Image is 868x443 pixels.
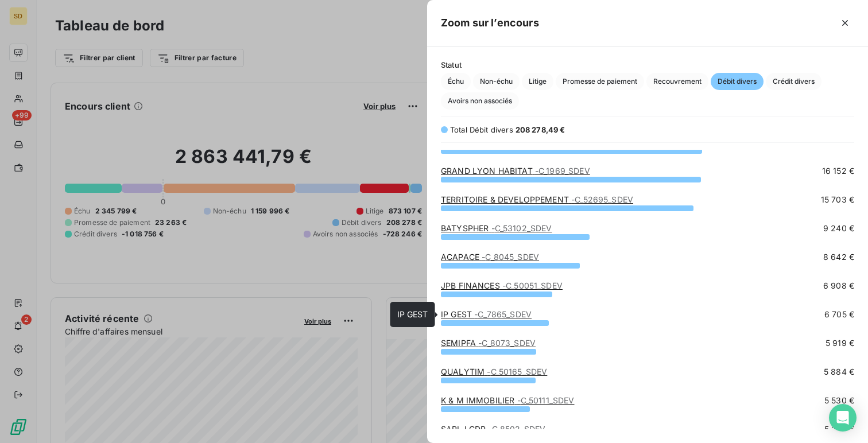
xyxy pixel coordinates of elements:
a: BATYSPHER [441,223,552,233]
a: K & M IMMOBILIER [441,395,575,405]
span: Statut [441,60,854,69]
a: SARL LCDP [441,424,545,434]
button: Litige [522,73,553,90]
span: - C_50111_SDEV [517,395,575,405]
span: 15 703 € [821,194,854,205]
span: 208 278,49 € [516,125,565,134]
a: SEMIPFA [441,338,536,348]
a: GRAND LYON HABITAT [441,166,590,176]
h5: Zoom sur l’encours [441,15,539,31]
span: 8 642 € [823,251,854,263]
span: - C_50051_SDEV [502,281,563,290]
span: - C_7865_SDEV [474,309,532,319]
a: IP GEST [441,309,532,319]
span: 5 256 € [824,423,854,435]
span: - C_53102_SDEV [491,223,552,233]
span: - C_52695_SDEV [571,195,633,204]
button: Promesse de paiement [556,73,644,90]
a: TERRITOIRE & DEVELOPPEMENT [441,195,633,204]
button: Avoirs non associés [441,92,519,110]
button: Crédit divers [766,73,821,90]
span: 6 705 € [824,309,854,320]
a: ACAPACE [441,252,539,262]
span: - C_8502_SDEV [489,424,546,434]
div: Open Intercom Messenger [829,404,857,432]
button: Débit divers [711,73,764,90]
span: - C_8073_SDEV [478,338,536,348]
span: IP GEST [397,309,428,319]
span: - C_50165_SDEV [487,367,547,376]
button: Recouvrement [646,73,708,90]
span: 6 908 € [823,280,854,292]
span: 16 152 € [822,165,854,177]
span: 5 919 € [826,337,854,349]
span: 5 530 € [824,395,854,406]
span: 5 884 € [824,366,854,378]
span: 9 240 € [823,223,854,234]
span: Total Débit divers [450,125,513,134]
div: grid [427,150,868,429]
span: - C_8045_SDEV [482,252,539,262]
a: QUALYTIM [441,367,547,376]
a: JPB FINANCES [441,281,563,290]
button: Non-échu [473,73,520,90]
button: Échu [441,73,471,90]
span: - C_1969_SDEV [535,166,590,176]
